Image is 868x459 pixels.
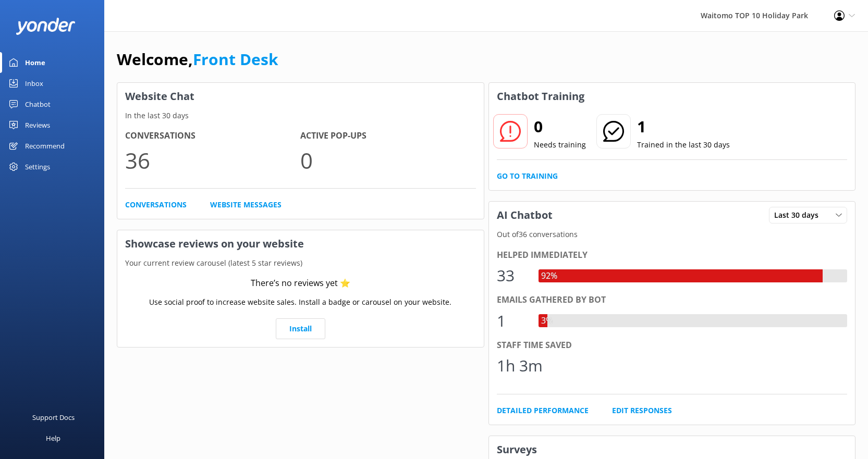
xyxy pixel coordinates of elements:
[125,143,300,178] p: 36
[25,94,51,115] div: Chatbot
[25,73,43,94] div: Inbox
[534,139,586,151] p: Needs training
[251,277,350,290] div: There’s no reviews yet ⭐
[539,314,555,328] div: 3%
[25,156,50,177] div: Settings
[497,293,848,307] div: Emails gathered by bot
[117,47,278,72] h1: Welcome,
[497,353,543,378] div: 1h 3m
[117,110,484,121] p: In the last 30 days
[276,318,325,339] a: Install
[497,249,848,262] div: Helped immediately
[210,199,282,210] a: Website Messages
[774,209,825,221] span: Last 30 days
[637,114,730,139] h2: 1
[489,229,855,240] p: Out of 36 conversations
[149,296,451,308] p: Use social proof to increase website sales. Install a badge or carousel on your website.
[489,202,560,229] h3: AI Chatbot
[117,257,484,269] p: Your current review carousel (latest 5 star reviews)
[16,18,76,35] img: yonder-white-logo.png
[489,83,592,110] h3: Chatbot Training
[117,230,484,257] h3: Showcase reviews on your website
[534,114,586,139] h2: 0
[497,170,558,182] a: Go to Training
[300,129,475,143] h4: Active Pop-ups
[46,428,60,449] div: Help
[25,115,50,135] div: Reviews
[117,83,484,110] h3: Website Chat
[497,339,848,352] div: Staff time saved
[25,135,65,156] div: Recommend
[497,405,589,416] a: Detailed Performance
[125,199,187,210] a: Conversations
[25,52,45,73] div: Home
[612,405,672,416] a: Edit Responses
[300,143,475,178] p: 0
[193,48,278,70] a: Front Desk
[637,139,730,151] p: Trained in the last 30 days
[497,308,528,333] div: 1
[497,263,528,288] div: 33
[539,269,560,283] div: 92%
[125,129,300,143] h4: Conversations
[32,407,75,428] div: Support Docs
